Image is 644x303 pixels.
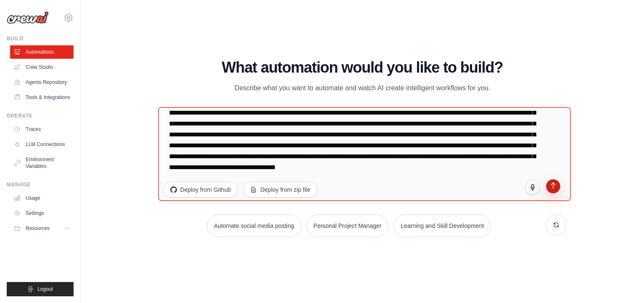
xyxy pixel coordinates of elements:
[163,182,238,198] button: Deploy from Github
[10,222,74,235] button: Resources
[10,45,74,59] a: Automations
[37,286,53,293] span: Logout
[10,206,74,220] a: Settings
[26,225,50,232] span: Resources
[7,35,74,42] div: Build
[602,263,644,303] iframe: Chat Widget
[7,11,49,24] img: Logo
[158,59,567,76] h1: What automation would you like to build?
[10,91,74,104] a: Tools & Integrations
[243,182,317,198] button: Deploy from zip file
[221,83,504,94] p: Describe what you want to automate and watch AI create intelligent workflows for you.
[7,112,74,119] div: Operate
[10,123,74,136] a: Traces
[207,214,301,237] button: Automate social media posting
[7,282,74,296] button: Logout
[10,60,74,74] a: Crew Studio
[10,76,74,89] a: Agents Repository
[602,263,644,303] div: Widget de chat
[10,138,74,151] a: LLM Connections
[10,191,74,205] a: Usage
[10,153,74,173] a: Environment Variables
[393,214,491,237] button: Learning and Skill Development
[306,214,389,237] button: Personal Project Manager
[7,181,74,188] div: Manage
